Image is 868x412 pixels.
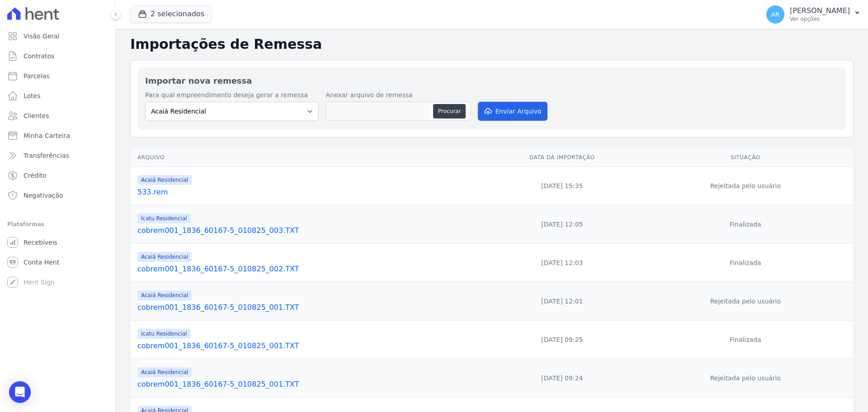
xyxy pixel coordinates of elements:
a: cobrem001_1836_60167-5_010825_001.TXT [137,341,483,351]
a: 533.rem [137,187,483,198]
th: Arquivo [130,148,487,167]
h2: Importar nova remessa [145,75,839,87]
span: Acaiá Residencial [137,252,192,262]
a: cobrem001_1836_60167-5_010825_002.TXT [137,264,483,275]
span: Icatu Residencial [137,329,191,339]
span: Negativação [24,191,63,200]
a: cobrem001_1836_60167-5_010825_003.TXT [137,225,483,236]
td: Finalizada [637,244,854,282]
span: Contratos [24,52,54,61]
span: Recebíveis [24,238,57,247]
td: [DATE] 12:05 [487,205,637,244]
td: Finalizada [637,321,854,359]
a: Minha Carteira [4,127,112,145]
label: Para qual empreendimento deseja gerar a remessa [145,90,319,100]
span: Acaiá Residencial [137,290,192,300]
a: Clientes [4,107,112,125]
p: Ver opções [790,15,850,23]
td: Rejeitada pelo usuário [637,359,854,398]
a: Crédito [4,166,112,185]
a: Recebíveis [4,233,112,251]
span: Crédito [24,171,47,180]
a: Negativação [4,186,112,204]
a: Lotes [4,87,112,105]
td: [DATE] 09:24 [487,359,637,398]
a: Conta Hent [4,253,112,271]
a: Parcelas [4,67,112,85]
td: Rejeitada pelo usuário [637,282,854,321]
a: Transferências [4,147,112,165]
td: [DATE] 12:03 [487,244,637,282]
span: Parcelas [24,71,50,81]
span: Lotes [24,91,41,100]
h2: Importações de Remessa [130,36,854,52]
a: Contratos [4,47,112,65]
a: cobrem001_1836_60167-5_010825_001.TXT [137,302,483,313]
th: Situação [637,148,854,167]
span: Minha Carteira [24,131,70,140]
div: Open Intercom Messenger [9,381,31,403]
label: Anexar arquivo de remessa [326,90,471,100]
span: Acaiá Residencial [137,367,192,377]
td: [DATE] 15:35 [487,167,637,205]
td: [DATE] 09:25 [487,321,637,359]
span: Visão Geral [24,32,60,41]
span: Transferências [24,151,69,160]
a: cobrem001_1836_60167-5_010825_001.TXT [137,379,483,390]
th: Data da Importação [487,148,637,167]
p: [PERSON_NAME] [790,6,850,15]
button: Enviar Arquivo [478,102,547,121]
span: Icatu Residencial [137,213,191,223]
span: Conta Hent [24,258,59,267]
a: Visão Geral [4,27,112,45]
button: Procurar [433,104,466,118]
span: Acaiá Residencial [137,175,192,185]
button: 2 selecionados [130,5,212,23]
div: Plataformas [7,219,108,230]
span: AR [771,11,779,18]
td: [DATE] 12:01 [487,282,637,321]
button: AR [PERSON_NAME] Ver opções [759,2,868,27]
td: Finalizada [637,205,854,244]
td: Rejeitada pelo usuário [637,167,854,205]
span: Clientes [24,111,49,120]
